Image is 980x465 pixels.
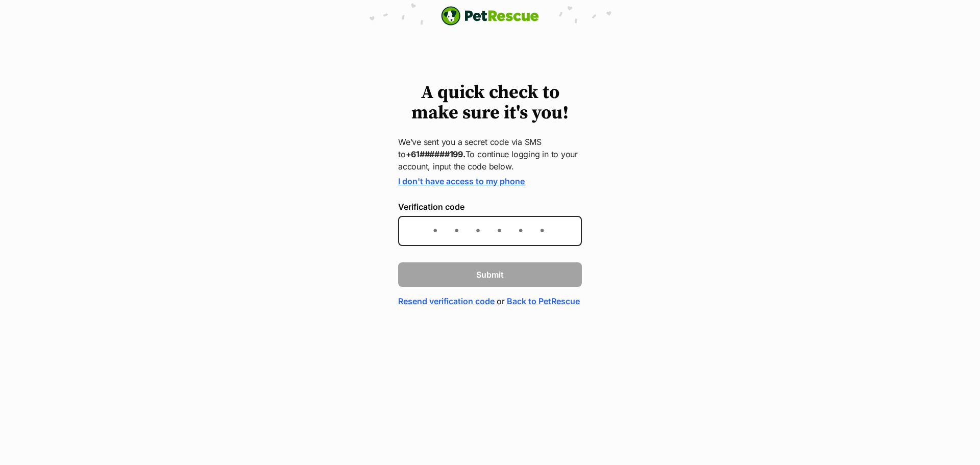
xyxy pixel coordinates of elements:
a: PetRescue [441,6,539,26]
span: or [497,295,505,307]
input: Enter the 6-digit verification code sent to your device [398,216,582,246]
a: Resend verification code [398,295,495,307]
a: I don't have access to my phone [398,176,525,186]
button: Submit [398,262,582,287]
h1: A quick check to make sure it's you! [398,83,582,124]
img: logo-e224e6f780fb5917bec1dbf3a21bbac754714ae5b6737aabdf751b685950b380.svg [441,6,539,26]
a: Back to PetRescue [507,295,580,307]
span: Submit [476,268,504,281]
strong: +61######199. [406,149,465,159]
label: Verification code [398,202,582,211]
p: We’ve sent you a secret code via SMS to To continue logging in to your account, input the code be... [398,136,582,173]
